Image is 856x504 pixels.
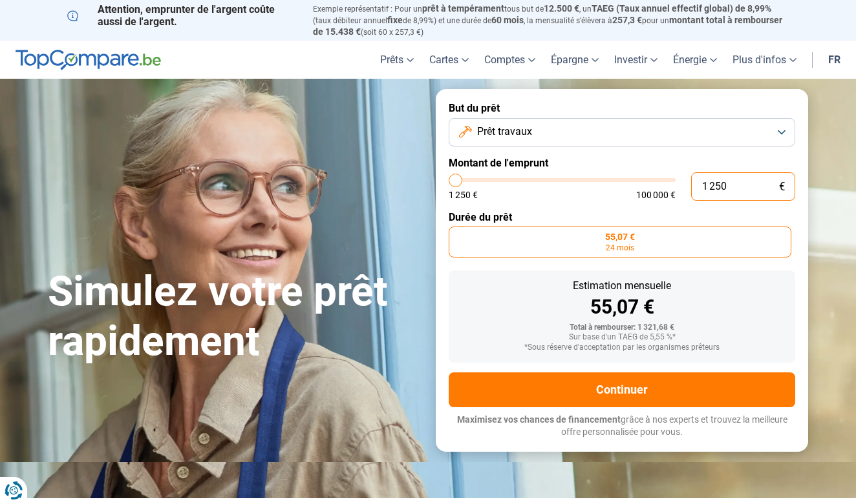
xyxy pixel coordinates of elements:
[544,3,579,14] span: 12.500 €
[449,118,795,146] button: Prêt travaux
[459,323,785,332] div: Total à rembourser: 1 321,68 €
[543,41,606,79] a: Épargne
[606,41,665,79] a: Investir
[820,41,848,79] a: fr
[459,281,785,291] div: Estimation mensuelle
[665,41,725,79] a: Énergie
[449,190,478,199] span: 1 250 €
[16,50,161,70] img: TopCompare
[605,232,635,241] span: 55,07 €
[422,41,476,79] a: Cartes
[449,157,795,169] label: Montant de l'emprunt
[606,244,634,252] span: 24 mois
[449,372,795,407] button: Continuer
[449,414,795,439] p: grâce à nos experts et trouvez la meilleure offre personnalisée pour vous.
[372,41,422,79] a: Prêts
[636,190,676,199] span: 100 000 €
[779,181,785,192] span: €
[457,414,621,425] span: Maximisez vos chances de financement
[422,3,504,14] span: prêt à tempérament
[725,41,804,79] a: Plus d'infos
[387,15,403,25] span: fixe
[459,297,785,317] div: 55,07 €
[313,3,789,37] p: Exemple représentatif : Pour un tous but de , un (taux débiteur annuel de 8,99%) et une durée de ...
[477,125,532,139] span: Prêt travaux
[592,3,771,14] span: TAEG (Taux annuel effectif global) de 8,99%
[67,3,297,28] p: Attention, emprunter de l'argent coûte aussi de l'argent.
[449,102,795,114] label: But du prêt
[449,211,795,223] label: Durée du prêt
[48,267,420,367] h1: Simulez votre prêt rapidement
[612,15,642,25] span: 257,3 €
[313,15,782,37] span: montant total à rembourser de 15.438 €
[476,41,543,79] a: Comptes
[459,343,785,352] div: *Sous réserve d'acceptation par les organismes prêteurs
[491,15,524,25] span: 60 mois
[459,333,785,342] div: Sur base d'un TAEG de 5,55 %*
